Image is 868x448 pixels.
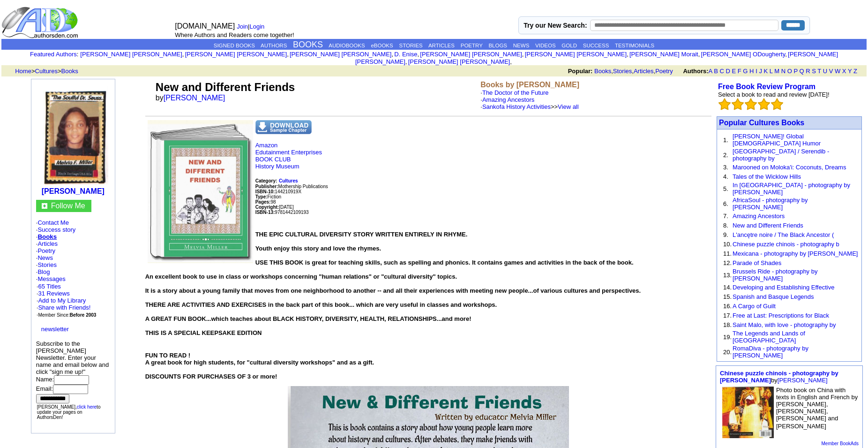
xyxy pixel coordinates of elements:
font: · · · [37,297,91,318]
font: 3. [723,164,728,171]
a: Follow Me [51,202,85,210]
font: Mothership Publications [255,184,328,189]
a: TESTIMONIALS [615,43,654,48]
a: Success story [37,226,75,233]
a: K [764,68,768,75]
font: Member Since: [38,312,96,318]
font: 6. [723,200,728,207]
font: | [237,23,268,30]
a: New and Different Friends [733,222,803,229]
a: Contact Me [37,219,68,226]
a: Free Book Review Program [718,83,816,91]
a: A Cargo of Guilt [733,303,776,310]
font: by [156,94,232,102]
font: i [512,60,513,65]
b: Pages: [255,199,271,205]
a: [PERSON_NAME] [PERSON_NAME] [185,51,287,58]
a: [PERSON_NAME] [42,187,105,195]
font: [DOMAIN_NAME] [175,22,235,30]
b: Type: [255,194,268,199]
img: bigemptystars.png [745,98,757,110]
font: 17. [723,312,732,319]
a: Marooned on Moloka'i: Coconuts, Dreams [733,164,846,171]
font: i [393,52,394,57]
font: New and Different Friends [156,81,295,93]
a: Amazing Ancestors [733,213,785,220]
b: Popular: [568,68,593,75]
a: Home [15,68,31,75]
font: 5. [723,185,728,192]
a: [PERSON_NAME] [PERSON_NAME] [290,51,391,58]
font: 19. [723,334,732,341]
a: Stories [613,68,632,75]
font: > > [12,68,78,75]
a: AUTHORS [261,43,287,48]
a: Add to My Library [38,297,86,304]
a: L'ancętre noire / The Black Ancestor ( [733,231,834,238]
font: THE EPIC CULTURAL DIVERSITY STORY WRITTEN ENTIRELY IN RHYME. Youth enjoy this story and love the ... [145,231,641,336]
a: Edutainment Enterprises [255,149,322,156]
a: ARTICLES [428,43,455,48]
font: 98 [255,199,276,205]
img: See larger image [148,120,253,263]
a: Share with Friends! [38,304,90,311]
a: Q [799,68,804,75]
a: M [774,68,779,75]
font: [PERSON_NAME], to update your pages on AuthorsDen! [37,404,101,420]
a: X [842,68,846,75]
a: Books [61,68,78,75]
a: Cultures [279,177,298,184]
a: [PERSON_NAME] ODougherty [701,51,786,58]
font: [DATE] [279,205,293,210]
a: U [823,68,827,75]
font: Select a book to read and review [DATE]! [718,91,830,98]
a: T [817,68,821,75]
a: Featured Authors [30,51,77,58]
a: click here [77,404,97,410]
a: 31 Reviews [38,290,69,297]
a: I [756,68,757,75]
a: RomaDiva - photography by [PERSON_NAME] [733,345,808,359]
a: In [GEOGRAPHIC_DATA] - photography by [PERSON_NAME] [733,182,850,196]
a: Free at Last: Prescriptions for Black [733,312,829,319]
a: Developing and Establishing Effective [733,284,834,291]
font: : [30,51,78,58]
a: STORIES [399,43,422,48]
a: Cultures [35,68,58,75]
font: Photo book on China with texts in English and French by [PERSON_NAME], [PERSON_NAME], [PERSON_NAM... [776,387,858,430]
font: · [480,96,578,110]
font: 144210919X [255,189,301,194]
img: bigemptystars.png [732,98,744,110]
a: W [835,68,840,75]
a: VIDEOS [535,43,555,48]
font: 2. [723,152,728,159]
font: 20. [723,349,732,356]
font: i [289,52,290,57]
a: S [812,68,816,75]
a: Popular Cultures Books [719,119,804,127]
a: Z [853,68,857,75]
a: O [787,68,792,75]
a: SIGNED BOOKS [214,43,255,48]
a: F [738,68,741,75]
a: G [743,68,748,75]
a: V [829,68,833,75]
font: i [524,52,524,57]
a: newsletter [41,326,69,333]
font: · · [37,283,97,318]
font: FUN TO READ ! A great book for high students, for "cultural diversity workshops" and as a gift. D... [145,352,374,380]
a: Brussels Ride - photography by [PERSON_NAME] [733,268,817,282]
a: [PERSON_NAME] Morait [629,51,698,58]
a: Spanish and Basque Legends [733,293,814,300]
a: BLOGS [488,43,507,48]
font: Subscribe to the [PERSON_NAME] Newsletter. Enter your name and email below and click "sign me up!... [36,340,109,402]
font: , , , [568,68,866,75]
a: News [37,254,53,261]
a: View all [558,103,579,110]
a: D [726,68,730,75]
a: Stories [37,261,56,268]
img: bigemptystars.png [718,98,731,110]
